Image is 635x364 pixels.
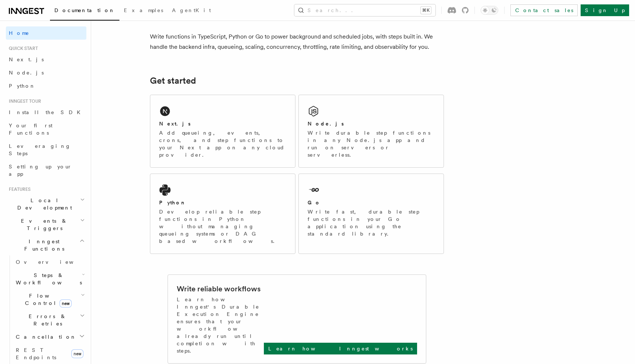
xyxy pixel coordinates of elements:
[150,174,295,254] a: PythonDevelop reliable step functions in Python without managing queueing systems or DAG based wo...
[13,333,76,341] span: Cancellation
[159,129,286,159] p: Add queueing, events, crons, and step functions to your Next app on any cloud provider.
[119,2,168,20] a: Examples
[6,197,80,211] span: Local Development
[6,217,80,232] span: Events & Triggers
[6,53,86,66] a: Next.js
[6,45,38,51] span: Quick start
[481,6,498,15] button: Toggle dark mode
[6,238,79,252] span: Inngest Functions
[298,95,444,168] a: Node.jsWrite durable step functions in any Node.js app and run on servers or serverless.
[9,123,53,136] span: Your first Functions
[16,347,56,360] span: REST Endpoints
[13,343,86,364] a: REST Endpointsnew
[150,32,444,52] p: Write functions in TypeScript, Python or Go to power background and scheduled jobs, with steps bu...
[168,2,215,20] a: AgentKit
[421,7,431,14] kbd: ⌘K
[60,299,72,307] span: new
[308,208,435,237] p: Write fast, durable step functions in your Go application using the standard library.
[13,289,86,310] button: Flow Controlnew
[6,106,86,119] a: Install the SDK
[172,7,211,13] span: AgentKit
[13,255,86,269] a: Overview
[6,214,86,235] button: Events & Triggers
[13,272,82,286] span: Steps & Workflows
[13,269,86,289] button: Steps & Workflows
[6,139,86,160] a: Leveraging Steps
[150,76,196,86] a: Get started
[6,79,86,92] a: Python
[308,120,344,127] h2: Node.js
[13,313,80,327] span: Errors & Retries
[6,235,86,255] button: Inngest Functions
[13,310,86,330] button: Errors & Retries
[6,160,86,181] a: Setting up your app
[510,4,578,16] a: Contact sales
[177,296,264,354] p: Learn how Inngest's Durable Execution Engine ensures that your workflow already run until complet...
[268,345,413,352] p: Learn how Inngest works
[9,57,44,62] span: Next.js
[9,70,44,76] span: Node.js
[6,119,86,139] a: Your first Functions
[150,95,295,168] a: Next.jsAdd queueing, events, crons, and step functions to your Next app on any cloud provider.
[16,259,92,265] span: Overview
[13,292,81,307] span: Flow Control
[308,199,321,206] h2: Go
[6,186,31,192] span: Features
[6,26,86,40] a: Home
[13,330,86,343] button: Cancellation
[6,98,41,104] span: Inngest tour
[9,83,36,89] span: Python
[6,194,86,214] button: Local Development
[9,143,71,156] span: Leveraging Steps
[159,199,186,206] h2: Python
[71,349,83,358] span: new
[54,7,115,13] span: Documentation
[308,129,435,159] p: Write durable step functions in any Node.js app and run on servers or serverless.
[298,174,444,254] a: GoWrite fast, durable step functions in your Go application using the standard library.
[294,4,435,16] button: Search...⌘K
[159,208,286,245] p: Develop reliable step functions in Python without managing queueing systems or DAG based workflows.
[9,109,85,115] span: Install the SDK
[159,120,191,127] h2: Next.js
[264,343,417,354] a: Learn how Inngest works
[9,29,29,37] span: Home
[9,164,72,177] span: Setting up your app
[581,4,629,16] a: Sign Up
[124,7,163,13] span: Examples
[6,66,86,79] a: Node.js
[177,284,261,294] h2: Write reliable workflows
[50,2,119,21] a: Documentation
